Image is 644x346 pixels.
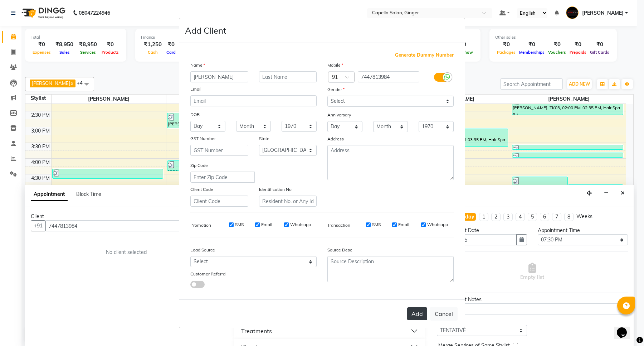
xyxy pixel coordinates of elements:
label: SMS [235,221,244,228]
input: Mobile [358,71,420,82]
input: Resident No. or Any Id [259,196,317,207]
label: Whatsapp [290,221,311,228]
label: Promotion [190,222,211,229]
label: Mobile [327,62,343,68]
input: Enter Zip Code [190,172,255,183]
label: Whatsapp [427,221,448,228]
label: GST Number [190,135,216,142]
label: Email [398,221,409,228]
button: Add [407,307,427,320]
label: Lead Source [190,247,215,253]
span: Generate Dummy Number [395,52,454,59]
label: Transaction [327,222,350,229]
label: Customer Referral [190,271,226,277]
h4: Add Client [185,24,226,37]
label: Zip Code [190,162,208,169]
input: First Name [190,71,248,82]
label: DOB [190,111,200,118]
button: Cancel [430,307,458,321]
label: Email [190,86,201,92]
input: Last Name [259,71,317,82]
label: Name [190,62,205,68]
label: Source Desc [327,247,352,253]
label: Address [327,136,344,142]
input: GST Number [190,145,248,156]
label: Client Code [190,186,213,193]
label: Gender [327,86,345,93]
label: State [259,135,269,142]
label: Identification No. [259,186,293,193]
input: Email [190,95,317,106]
label: Anniversary [327,112,351,118]
label: Email [261,221,272,228]
label: SMS [372,221,381,228]
input: Client Code [190,196,248,207]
